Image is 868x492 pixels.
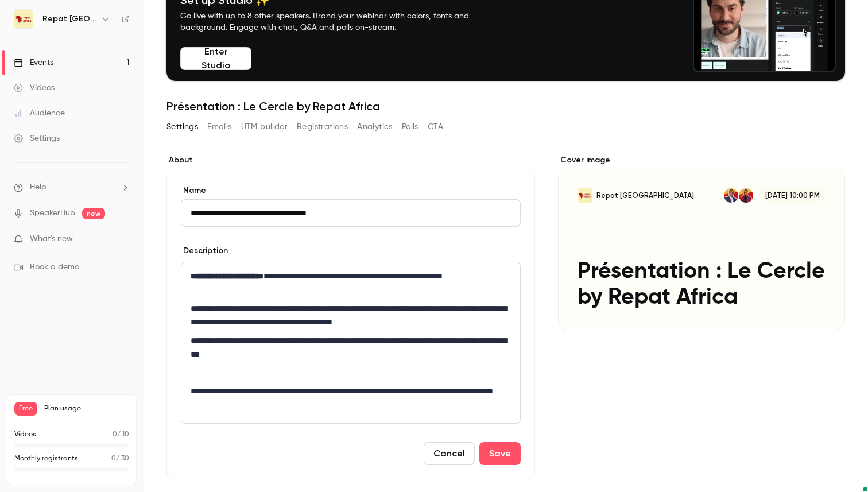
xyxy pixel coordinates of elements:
[14,133,60,144] div: Settings
[207,118,231,136] button: Emails
[30,181,46,193] span: Help
[30,207,75,219] a: SpeakerHub
[181,245,228,257] label: Description
[30,261,79,273] span: Book a demo
[166,154,535,166] label: About
[14,10,33,28] img: Repat Africa
[558,154,845,330] section: Cover image
[357,118,393,136] button: Analytics
[14,107,65,119] div: Audience
[180,10,496,33] p: Go live with up to 8 other speakers. Brand your webinar with colors, fonts and background. Engage...
[14,402,37,416] span: Free
[428,118,443,136] button: CTA
[14,82,55,94] div: Videos
[166,99,845,113] h1: Présentation : Le Cercle by Repat Africa
[241,118,288,136] button: UTM builder
[180,47,251,70] button: Enter Studio
[14,454,78,464] p: Monthly registrants
[181,262,520,423] div: editor
[181,262,521,424] section: description
[14,181,130,193] li: help-dropdown-opener
[14,429,36,440] p: Videos
[558,154,845,166] label: Cover image
[402,118,418,136] button: Polls
[116,234,130,245] iframe: Noticeable Trigger
[111,455,116,462] span: 0
[30,233,73,245] span: What's new
[82,208,105,219] span: new
[113,429,129,440] p: / 10
[113,431,117,438] span: 0
[111,454,129,464] p: / 30
[424,442,475,465] button: Cancel
[181,185,521,196] label: Name
[14,57,53,68] div: Events
[297,118,348,136] button: Registrations
[166,118,198,136] button: Settings
[42,13,96,25] h6: Repat [GEOGRAPHIC_DATA]
[44,404,129,413] span: Plan usage
[479,442,521,465] button: Save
